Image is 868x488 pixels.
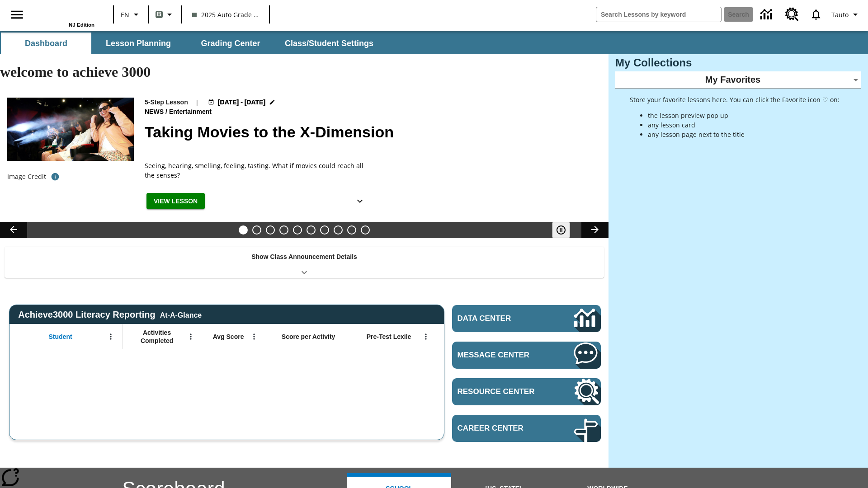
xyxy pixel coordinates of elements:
[367,333,411,341] span: Pre-Test Lexile
[552,222,570,238] button: Pause
[630,95,840,104] p: Store your favorite lessons here. You can click the Favorite icon ♡ on:
[452,305,601,332] a: Data Center
[152,6,179,23] button: Boost Class color is gray green. Change class color
[195,98,199,107] span: |
[1,33,91,54] button: Dashboard
[206,98,278,107] button: Aug 18 - Aug 24 Choose Dates
[266,225,275,235] button: Slide 3 Cars of the Future?
[104,330,118,343] button: Open Menu
[145,161,371,180] div: Seeing, hearing, smelling, feeling, tasting. What if movies could reach all the senses?
[615,71,861,89] div: My Favorites
[18,310,202,320] span: Achieve3000 Literacy Reporting
[4,1,30,28] button: Open side menu
[458,351,547,360] span: Message Center
[160,310,202,319] div: At-A-Glance
[458,387,547,396] span: Resource Center
[347,225,356,235] button: Slide 9 Remembering Justice O'Connor
[7,172,46,181] p: Image Credit
[351,193,369,210] button: Show Details
[146,193,205,210] button: View Lesson
[278,33,381,54] button: Class/Student Settings
[419,330,433,343] button: Open Menu
[648,120,840,130] li: any lesson card
[247,330,261,343] button: Open Menu
[552,222,579,238] div: Pause
[165,108,167,115] span: /
[648,130,840,139] li: any lesson page next to the title
[831,10,849,19] span: Tauto
[49,333,72,341] span: Student
[282,333,335,341] span: Score per Activity
[361,225,370,235] button: Slide 10 Sleepless in the Animal Kingdom
[252,225,261,235] button: Slide 2 Do You Want Fries With That?
[184,330,198,343] button: Open Menu
[145,98,188,107] p: 5-Step Lesson
[334,225,343,235] button: Slide 8 The Cost of Tweeting
[239,225,248,235] button: Slide 1 Taking Movies to the X-Dimension
[320,225,329,235] button: Slide 7 Career Lesson
[169,107,213,117] span: Entertainment
[145,107,165,117] span: News
[458,314,543,323] span: Data Center
[293,225,302,235] button: Slide 5 Working Too Hard
[7,98,134,161] img: Panel in front of the seats sprays water mist to the happy audience at a 4DX-equipped theater.
[596,7,721,22] input: search field
[157,9,161,20] span: B
[458,424,547,433] span: Career Center
[307,225,316,235] button: Slide 6 Pre-release lesson
[121,10,129,19] span: EN
[452,342,601,369] a: Message Center
[648,111,840,120] li: the lesson preview pop up
[145,121,598,144] h2: Taking Movies to the X-Dimension
[804,3,828,26] a: Notifications
[36,3,94,28] div: Home
[828,6,864,23] button: Profile/Settings
[452,415,601,442] a: Career Center
[755,2,780,27] a: Data Center
[615,56,861,69] h3: My Collections
[251,252,357,262] p: Show Class Announcement Details
[93,33,184,54] button: Lesson Planning
[46,169,64,185] button: Photo credit: Photo by The Asahi Shimbun via Getty Images
[581,222,609,238] button: Lesson carousel, Next
[5,247,604,278] div: Show Class Announcement Details
[36,4,94,22] a: Home
[218,98,265,107] span: [DATE] - [DATE]
[452,378,601,405] a: Resource Center, Will open in new tab
[192,10,259,19] span: 2025 Auto Grade 1 B
[185,33,276,54] button: Grading Center
[279,225,288,235] button: Slide 4 South Korean Grandma Is a Star
[780,2,804,27] a: Resource Center, Will open in new tab
[69,22,94,28] span: NJ Edition
[127,328,187,345] span: Activities Completed
[213,333,244,341] span: Avg Score
[117,6,146,23] button: Language: EN, Select a language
